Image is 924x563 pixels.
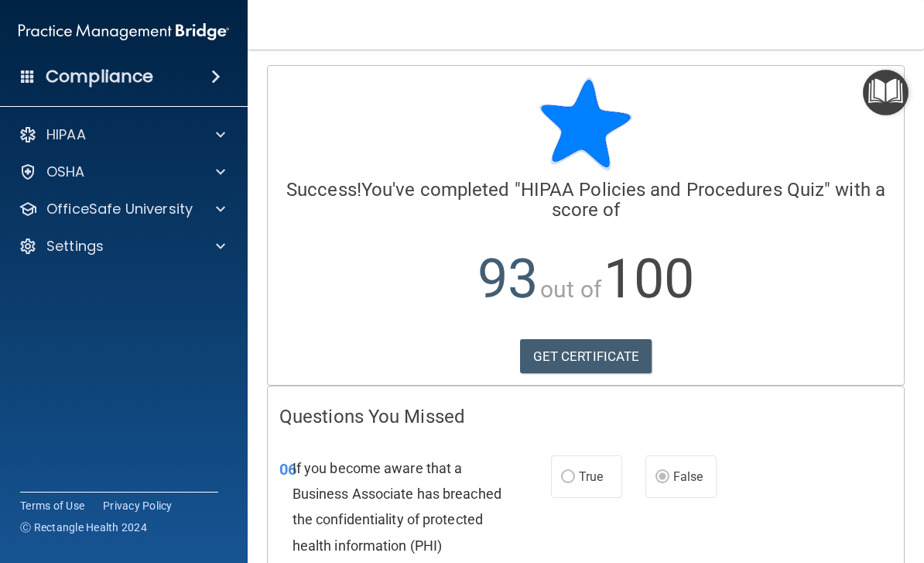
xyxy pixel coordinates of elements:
span: True [579,469,603,484]
a: Privacy Policy [103,498,173,513]
span: 93 [477,247,538,311]
span: 06 [279,460,296,479]
span: False [673,469,703,484]
span: Ⓒ Rectangle Health 2024 [20,520,147,535]
span: out of [540,276,601,303]
img: blue-star-rounded.9d042014.png [539,77,632,170]
a: OSHA [19,163,225,181]
h4: You've completed " " with a score of [279,180,892,221]
span: HIPAA Policies and Procedures Quiz [521,179,824,201]
span: 100 [604,247,694,311]
a: OfficeSafe University [19,200,225,218]
h4: Compliance [46,66,153,88]
img: PMB logo [19,16,229,47]
span: Success! [286,179,361,201]
a: Settings [19,237,225,256]
h4: Questions You Missed [279,407,892,427]
p: HIPAA [46,125,86,144]
a: HIPAA [19,125,225,144]
p: OSHA [46,163,85,181]
a: GET CERTIFICATE [520,339,652,373]
input: False [655,472,669,483]
a: Terms of Use [20,498,84,513]
p: OfficeSafe University [46,200,193,218]
input: True [561,472,575,483]
button: Open Resource Center [863,70,909,115]
p: Settings [46,237,104,256]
